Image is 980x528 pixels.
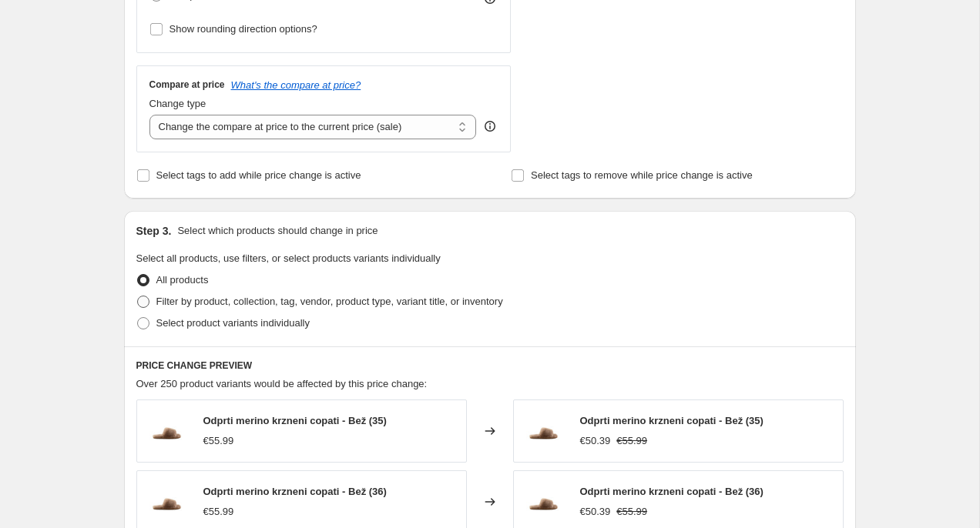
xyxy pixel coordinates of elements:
h2: Step 3. [136,223,172,239]
span: All products [156,274,209,286]
div: €50.39 [580,504,611,520]
p: Select which products should change in price [177,223,378,239]
span: Filter by product, collection, tag, vendor, product type, variant title, or inventory [156,296,503,307]
span: Select tags to add while price change is active [156,169,361,181]
span: Odprti merino krzneni copati - Bež (36) [580,486,764,497]
img: Odprti-merino-krzneni-copati-bez_80x.jpg [145,408,191,454]
h6: PRICE CHANGE PREVIEW [136,359,844,372]
div: help [482,119,498,134]
img: Odprti-merino-krzneni-copati-bez_80x.jpg [522,479,568,525]
span: Show rounding direction options? [169,23,317,35]
span: Odprti merino krzneni copati - Bež (35) [203,415,387,426]
span: Odprti merino krzneni copati - Bež (36) [203,486,387,497]
span: Odprti merino krzneni copati - Bež (35) [580,415,764,426]
strike: €55.99 [616,504,647,520]
strike: €55.99 [616,433,647,449]
h3: Compare at price [149,79,225,91]
span: Select product variants individually [156,317,310,329]
div: €55.99 [203,433,234,449]
span: Select tags to remove while price change is active [531,169,753,181]
span: Change type [149,98,206,109]
div: €55.99 [203,504,234,520]
button: What's the compare at price? [231,79,361,91]
div: €50.39 [580,433,611,449]
span: Over 250 product variants would be affected by this price change: [136,378,428,389]
img: Odprti-merino-krzneni-copati-bez_80x.jpg [145,479,191,525]
span: Select all products, use filters, or select products variants individually [136,252,441,264]
img: Odprti-merino-krzneni-copati-bez_80x.jpg [522,408,568,454]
